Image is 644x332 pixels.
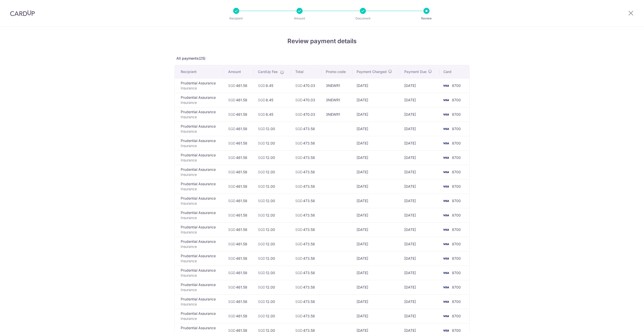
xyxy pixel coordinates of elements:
[353,78,400,93] td: [DATE]
[175,309,224,323] td: Prudential Assurance
[254,107,291,122] td: 8.45
[353,150,400,165] td: [DATE]
[228,285,235,289] span: SGD
[175,107,224,122] td: Prudential Assurance
[228,98,235,102] span: SGD
[254,179,291,194] td: 12.00
[400,165,439,179] td: [DATE]
[228,127,235,131] span: SGD
[224,266,254,280] td: 461.58
[441,97,451,103] img: <span class="translation_missing" title="translation missing: en.account_steps.new_confirm_form.b...
[254,136,291,150] td: 12.00
[353,194,400,208] td: [DATE]
[181,258,220,264] p: Insurance
[408,16,445,21] p: Review
[181,158,220,163] p: Insurance
[441,270,451,276] img: <span class="translation_missing" title="translation missing: en.account_steps.new_confirm_form.b...
[181,86,220,91] p: Insurance
[441,155,451,161] img: <span class="translation_missing" title="translation missing: en.account_steps.new_confirm_form.b...
[175,237,224,251] td: Prudential Assurance
[404,69,426,74] span: Payment Due
[228,213,235,217] span: SGD
[353,237,400,251] td: [DATE]
[228,242,235,246] span: SGD
[258,155,265,160] span: SGD
[291,222,322,237] td: 473.58
[400,266,439,280] td: [DATE]
[258,314,265,318] span: SGD
[181,100,220,105] p: Insurance
[400,122,439,136] td: [DATE]
[452,184,461,188] span: 8700
[228,184,235,188] span: SGD
[452,199,461,203] span: 8700
[295,127,303,131] span: SGD
[258,170,265,174] span: SGD
[400,280,439,294] td: [DATE]
[353,107,400,122] td: [DATE]
[400,251,439,266] td: [DATE]
[441,299,451,305] img: <span class="translation_missing" title="translation missing: en.account_steps.new_confirm_form.b...
[175,122,224,136] td: Prudential Assurance
[295,256,303,260] span: SGD
[452,98,461,102] span: 8700
[353,165,400,179] td: [DATE]
[291,237,322,251] td: 473.58
[181,201,220,206] p: Insurance
[228,141,235,145] span: SGD
[291,208,322,222] td: 473.58
[224,78,254,93] td: 461.58
[254,222,291,237] td: 12.00
[254,165,291,179] td: 12.00
[295,213,303,217] span: SGD
[400,150,439,165] td: [DATE]
[353,294,400,309] td: [DATE]
[181,143,220,148] p: Insurance
[295,285,303,289] span: SGD
[181,287,220,292] p: Insurance
[175,294,224,309] td: Prudential Assurance
[322,107,352,122] td: 3NEWR1
[295,98,303,102] span: SGD
[452,271,461,275] span: 8700
[175,150,224,165] td: Prudential Assurance
[322,93,352,107] td: 3NEWR1
[452,256,461,260] span: 8700
[258,98,265,102] span: SGD
[224,150,254,165] td: 461.58
[181,129,220,134] p: Insurance
[254,208,291,222] td: 12.00
[258,69,278,74] span: CardUp Fee
[175,136,224,150] td: Prudential Assurance
[224,280,254,294] td: 461.58
[291,150,322,165] td: 473.58
[228,256,235,260] span: SGD
[254,194,291,208] td: 12.00
[218,16,255,21] p: Recipient
[441,83,451,89] img: <span class="translation_missing" title="translation missing: en.account_steps.new_confirm_form.b...
[181,230,220,235] p: Insurance
[228,83,235,88] span: SGD
[224,237,254,251] td: 461.58
[295,227,303,232] span: SGD
[175,251,224,266] td: Prudential Assurance
[441,255,451,262] img: <span class="translation_missing" title="translation missing: en.account_steps.new_confirm_form.b...
[175,179,224,194] td: Prudential Assurance
[228,314,235,318] span: SGD
[254,150,291,165] td: 12.00
[295,155,303,160] span: SGD
[258,213,265,217] span: SGD
[441,212,451,218] img: <span class="translation_missing" title="translation missing: en.account_steps.new_confirm_form.b...
[224,65,254,78] th: Amount
[10,10,35,16] img: CardUp
[400,78,439,93] td: [DATE]
[441,169,451,175] img: <span class="translation_missing" title="translation missing: en.account_steps.new_confirm_form.b...
[175,208,224,222] td: Prudential Assurance
[295,271,303,275] span: SGD
[181,302,220,307] p: Insurance
[181,273,220,278] p: Insurance
[281,16,318,21] p: Amount
[452,127,461,131] span: 8700
[228,155,235,160] span: SGD
[291,136,322,150] td: 473.58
